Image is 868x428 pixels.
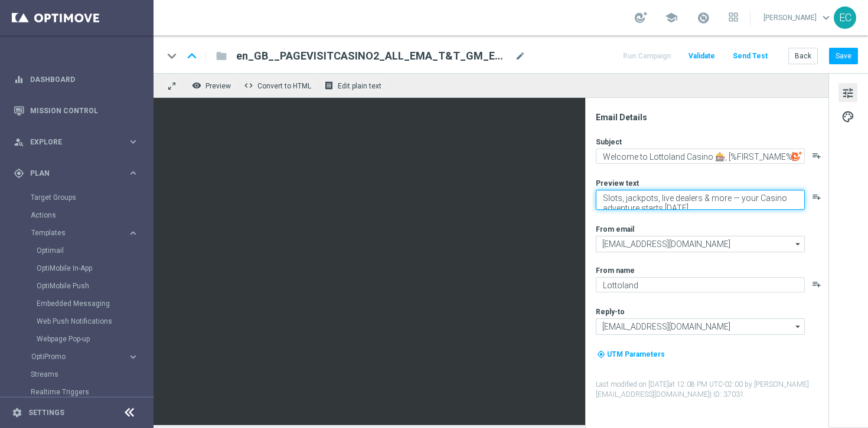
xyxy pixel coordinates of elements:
[37,259,152,277] div: OptiMobile In-App
[37,264,123,273] a: OptiMobile In-App
[321,78,387,93] button: receipt Edit plain text
[596,236,805,252] input: Select
[762,9,834,27] a: [PERSON_NAME]keyboard_arrow_down
[688,52,715,60] span: Validate
[30,64,139,95] a: Dashboard
[31,228,139,238] button: Templates keyboard_arrow_right
[596,179,639,188] label: Preview text
[183,47,201,65] i: keyboard_arrow_up
[792,236,804,252] i: arrow_drop_down
[37,242,152,259] div: Optimail
[31,353,116,360] span: OptiPromo
[37,277,152,295] div: OptiMobile Push
[14,137,24,147] i: person_search
[37,330,152,348] div: Webpage Pop-up
[596,318,805,335] input: Select
[687,48,717,64] button: Validate
[731,48,769,64] button: Send Test
[205,82,231,90] span: Preview
[30,139,128,146] span: Explore
[665,11,678,24] span: school
[596,348,666,361] button: my_location UTM Parameters
[829,48,858,64] button: Save
[841,85,854,101] span: tune
[13,75,139,84] button: equalizer Dashboard
[792,319,804,334] i: arrow_drop_down
[128,167,139,179] i: keyboard_arrow_right
[14,64,139,95] div: Dashboard
[30,170,128,177] span: Plan
[14,95,139,126] div: Mission Control
[236,49,510,63] span: en_GB__PAGEVISITCASINO2_ALL_EMA_T&T_GM_EMAIL1(1)
[37,334,123,344] a: Webpage Pop-up
[37,246,123,255] a: Optimail
[515,51,526,61] span: mode_edit
[13,106,139,116] button: Mission Control
[597,350,605,358] i: my_location
[838,83,857,102] button: tune
[128,136,139,147] i: keyboard_arrow_right
[31,229,128,236] div: Templates
[31,348,152,366] div: OptiPromo
[841,109,854,124] span: palette
[812,192,821,202] button: playlist_add
[596,225,634,234] label: From email
[31,229,116,236] span: Templates
[31,370,123,379] a: Streams
[31,387,123,397] a: Realtime Triggers
[838,107,857,126] button: palette
[31,353,128,360] div: OptiPromo
[31,206,152,224] div: Actions
[324,81,334,90] i: receipt
[31,224,152,348] div: Templates
[13,169,139,178] button: gps_fixed Plan keyboard_arrow_right
[14,137,128,147] div: Explore
[31,210,123,220] a: Actions
[788,48,818,64] button: Back
[189,78,236,93] button: remove_red_eye Preview
[596,137,622,147] label: Subject
[30,95,139,126] a: Mission Control
[596,266,635,275] label: From name
[596,380,827,400] label: Last modified on [DATE] at 12:08 PM UTC-02:00 by [PERSON_NAME][EMAIL_ADDRESS][DOMAIN_NAME]
[31,383,152,401] div: Realtime Triggers
[812,279,821,289] button: playlist_add
[128,228,139,239] i: keyboard_arrow_right
[37,317,123,326] a: Web Push Notifications
[14,74,24,85] i: equalizer
[31,189,152,206] div: Target Groups
[31,366,152,383] div: Streams
[241,78,316,93] button: code Convert to HTML
[14,168,24,179] i: gps_fixed
[607,350,665,358] span: UTM Parameters
[338,82,381,90] span: Edit plain text
[31,193,123,202] a: Target Groups
[244,81,253,90] span: code
[192,81,201,90] i: remove_red_eye
[31,352,139,361] button: OptiPromo keyboard_arrow_right
[37,281,123,291] a: OptiMobile Push
[14,168,128,179] div: Plan
[596,112,827,123] div: Email Details
[128,351,139,363] i: keyboard_arrow_right
[37,295,152,312] div: Embedded Messaging
[257,82,311,90] span: Convert to HTML
[812,151,821,160] button: playlist_add
[28,409,64,416] a: Settings
[820,11,833,24] span: keyboard_arrow_down
[37,312,152,330] div: Web Push Notifications
[13,137,139,147] button: person_search Explore keyboard_arrow_right
[834,6,856,29] div: EC
[37,299,123,308] a: Embedded Messaging
[791,151,802,162] img: optiGenie.svg
[596,307,625,317] label: Reply-to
